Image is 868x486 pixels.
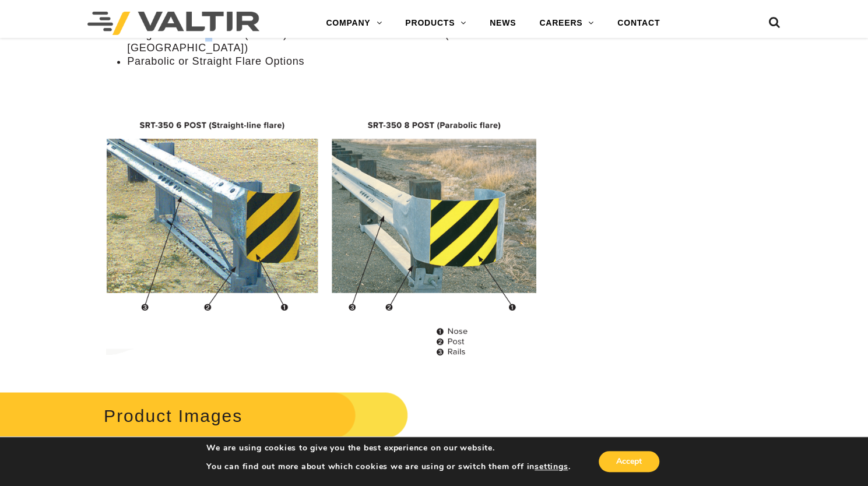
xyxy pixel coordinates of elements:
li: Parabolic or Straight Flare Options [127,55,547,68]
a: PRODUCTS [393,12,478,35]
img: Valtir [87,12,259,35]
button: Accept [599,451,659,472]
li: Length of Need: 12′ 6″ (3.81 m) from the Nose of the Terminal (at the [GEOGRAPHIC_DATA]) [127,28,547,55]
a: CONTACT [606,12,672,35]
p: You can find out more about which cookies we are using or switch them off in . [206,462,570,472]
button: settings [535,462,568,472]
a: NEWS [478,12,528,35]
a: COMPANY [314,12,393,35]
p: We are using cookies to give you the best experience on our website. [206,443,570,453]
a: CAREERS [528,12,606,35]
